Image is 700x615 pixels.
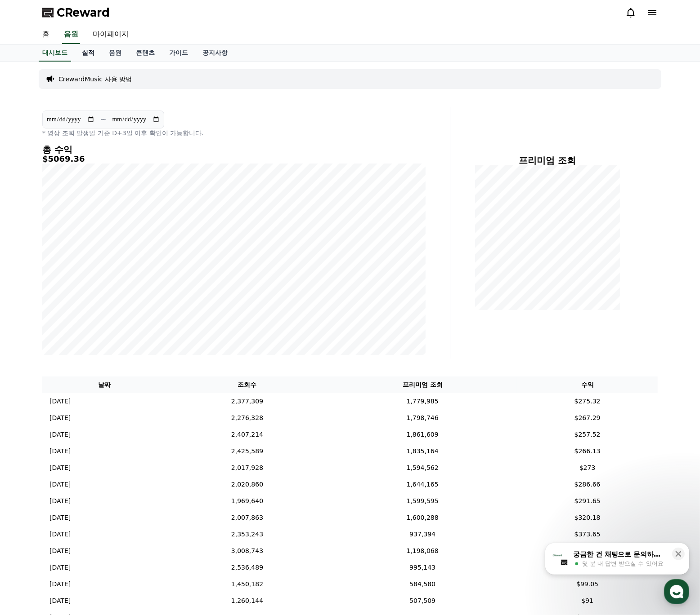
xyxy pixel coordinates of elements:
a: 홈 [3,285,59,307]
p: * 영상 조회 발생일 기준 D+3일 이후 확인이 가능합니다. [42,128,426,137]
p: [DATE] [49,480,71,489]
td: 2,536,489 [166,559,328,576]
p: [DATE] [49,463,71,473]
a: 설정 [116,285,173,307]
p: [DATE] [49,413,71,423]
td: 2,407,214 [166,426,328,443]
th: 수익 [517,376,658,393]
p: [DATE] [49,546,71,556]
td: 995,143 [328,559,517,576]
td: 507,509 [328,593,517,609]
h4: 총 수익 [42,145,426,155]
a: CrewardMusic 사용 방법 [58,75,132,84]
p: [DATE] [49,397,71,406]
td: 1,835,164 [328,443,517,460]
td: $291.65 [517,493,658,509]
td: $266.13 [517,443,658,460]
td: $320.18 [517,509,658,526]
span: CReward [57,5,110,20]
td: 1,594,562 [328,460,517,476]
td: 2,007,863 [166,509,328,526]
td: $186.16 [517,543,658,559]
td: $257.52 [517,426,658,443]
h4: 프리미엄 조회 [458,155,636,165]
td: 2,353,243 [166,526,328,543]
td: 1,861,609 [328,426,517,443]
td: 1,198,068 [328,543,517,559]
td: 1,969,640 [166,493,328,509]
a: 음원 [102,44,129,62]
th: 조회수 [166,376,328,393]
a: 가이드 [162,44,195,62]
p: ~ [100,114,106,125]
td: 2,017,928 [166,460,328,476]
td: 2,276,328 [166,410,328,426]
a: 실적 [75,44,102,62]
p: [DATE] [49,530,71,539]
p: [DATE] [49,563,71,572]
td: $275.32 [517,393,658,410]
a: 공지사항 [195,44,235,62]
td: $273 [517,460,658,476]
a: 대화 [59,285,116,307]
td: 1,798,746 [328,410,517,426]
td: 2,020,860 [166,476,328,493]
a: 마이페이지 [85,25,136,44]
td: 2,377,309 [166,393,328,410]
span: 대화 [82,299,93,306]
td: 2,425,589 [166,443,328,460]
td: $91 [517,593,658,609]
td: 937,394 [328,526,517,543]
td: 1,260,144 [166,593,328,609]
a: 대시보드 [39,44,71,62]
span: 설정 [139,298,150,305]
p: [DATE] [49,513,71,522]
a: 콘텐츠 [129,44,162,62]
td: $267.29 [517,410,658,426]
td: 1,600,288 [328,509,517,526]
a: 음원 [62,25,80,44]
p: [DATE] [49,430,71,439]
td: 1,450,182 [166,576,328,593]
p: [DATE] [49,447,71,456]
a: 홈 [35,25,57,44]
td: 1,644,165 [328,476,517,493]
td: 1,779,985 [328,393,517,410]
th: 날짜 [42,376,166,393]
td: $147.37 [517,559,658,576]
p: [DATE] [49,496,71,506]
td: $286.66 [517,476,658,493]
h5: $5069.36 [42,155,426,164]
td: 584,580 [328,576,517,593]
p: [DATE] [49,580,71,589]
span: 홈 [28,298,34,305]
p: [DATE] [49,596,71,606]
td: $99.05 [517,576,658,593]
td: 3,008,743 [166,543,328,559]
td: 1,599,595 [328,493,517,509]
th: 프리미엄 조회 [328,376,517,393]
td: $373.65 [517,526,658,543]
a: CReward [42,5,110,20]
